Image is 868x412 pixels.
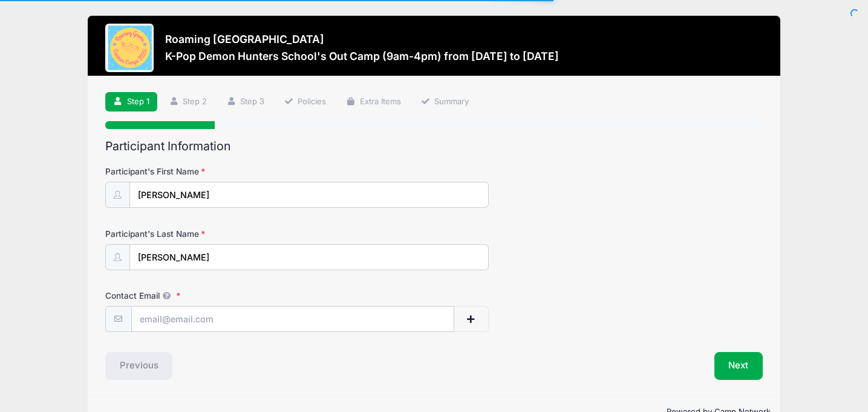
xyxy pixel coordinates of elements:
a: Step 2 [161,92,215,112]
label: Participant's First Name [105,165,324,178]
input: Participant's First Name [129,182,489,208]
a: Policies [276,92,334,112]
input: Participant's Last Name [129,244,489,270]
label: Contact Email [105,290,324,302]
a: Extra Items [338,92,409,112]
label: Participant's Last Name [105,228,324,240]
a: Summary [413,92,477,112]
a: Step 3 [218,92,272,112]
button: Next [714,352,763,380]
a: Step 1 [105,92,157,112]
h3: Roaming [GEOGRAPHIC_DATA] [165,33,559,45]
h3: K-Pop Demon Hunters School's Out Camp (9am-4pm) from [DATE] to [DATE] [165,50,559,62]
input: email@email.com [131,306,454,332]
h2: Participant Information [105,139,763,153]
